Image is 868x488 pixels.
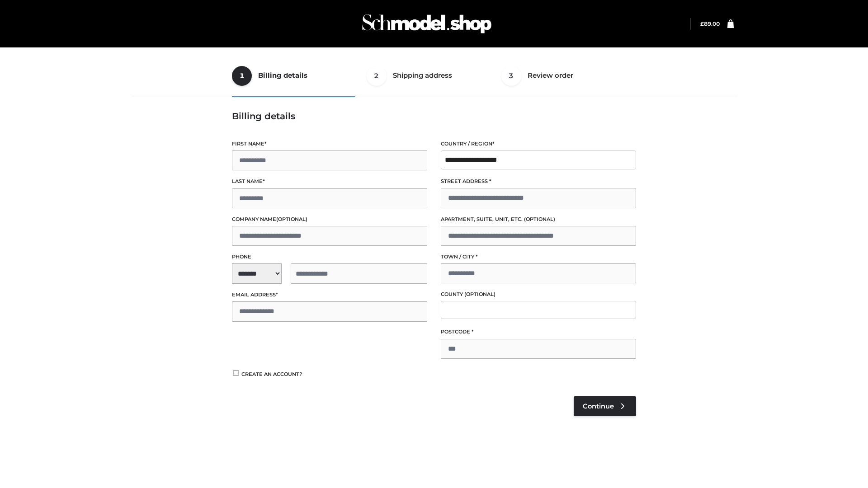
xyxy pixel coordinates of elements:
[241,371,302,377] span: Create an account?
[441,177,636,186] label: Street address
[232,140,427,148] label: First name
[700,20,720,27] bdi: 89.00
[232,291,427,299] label: Email address
[276,216,307,222] span: (optional)
[441,328,636,336] label: Postcode
[441,253,636,261] label: Town / City
[232,177,427,186] label: Last name
[232,215,427,224] label: Company name
[524,216,555,222] span: (optional)
[232,111,636,122] h3: Billing details
[359,6,495,42] img: Schmodel Admin 964
[700,20,720,27] a: £89.00
[441,215,636,224] label: Apartment, suite, unit, etc.
[441,290,636,299] label: County
[232,370,240,376] input: Create an account?
[583,402,614,410] span: Continue
[574,396,636,416] a: Continue
[464,291,495,297] span: (optional)
[441,140,636,148] label: Country / Region
[232,253,427,261] label: Phone
[700,20,704,27] span: £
